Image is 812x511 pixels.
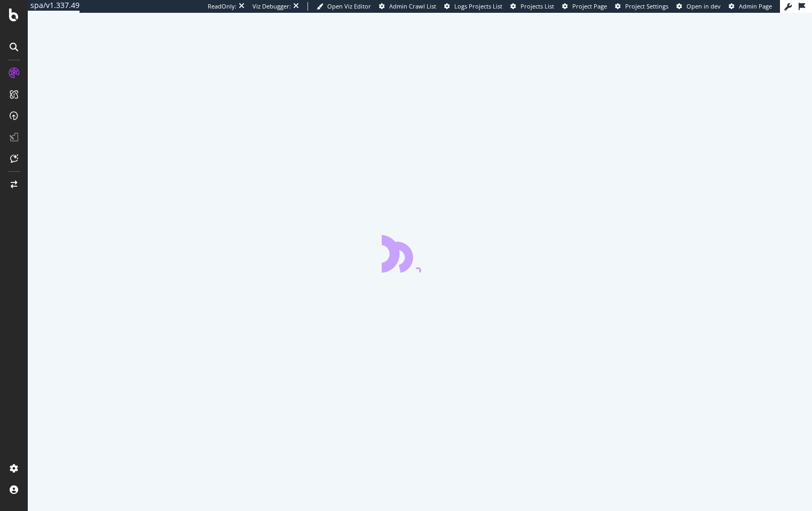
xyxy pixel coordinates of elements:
[572,2,607,10] span: Project Page
[521,2,554,10] span: Projects List
[625,2,668,10] span: Project Settings
[687,2,721,10] span: Open in dev
[454,2,502,10] span: Logs Projects List
[253,2,291,11] div: Viz Debugger:
[444,2,502,11] a: Logs Projects List
[382,234,459,273] div: animation
[739,2,772,10] span: Admin Page
[729,2,772,11] a: Admin Page
[208,2,236,11] div: ReadOnly:
[615,2,668,11] a: Project Settings
[389,2,436,10] span: Admin Crawl List
[317,2,371,11] a: Open Viz Editor
[676,2,721,11] a: Open in dev
[562,2,607,11] a: Project Page
[379,2,436,11] a: Admin Crawl List
[327,2,371,10] span: Open Viz Editor
[510,2,554,11] a: Projects List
